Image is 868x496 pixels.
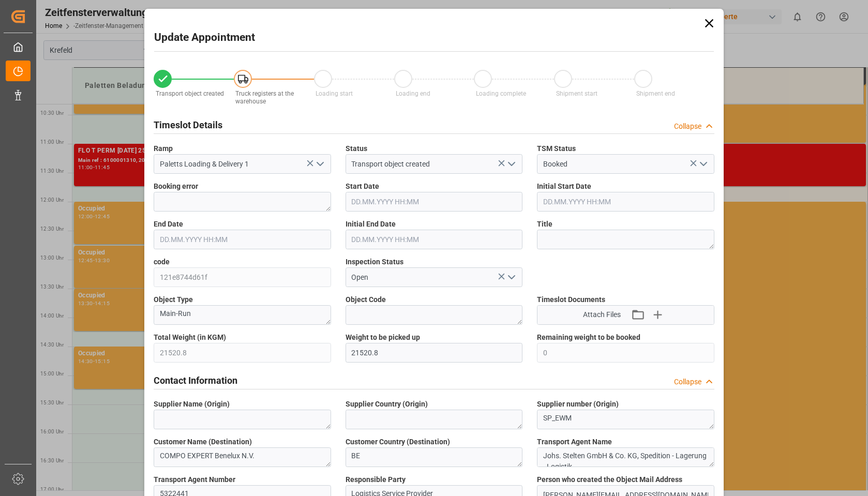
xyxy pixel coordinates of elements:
[346,474,406,485] span: Responsible Party
[154,29,255,46] h2: Update Appointment
[346,219,396,230] span: Initial End Date
[346,437,450,447] span: Customer Country (Destination)
[503,156,519,172] button: open menu
[346,192,523,212] input: DD.MM.YYYY HH:MM
[156,90,224,97] span: Transport object created
[556,90,597,97] span: Shipment start
[476,90,526,97] span: Loading complete
[537,181,591,192] span: Initial Start Date
[537,192,714,212] input: DD.MM.YYYY HH:MM
[154,143,173,154] span: Ramp
[537,474,682,485] span: Person who created the Object Mail Address
[695,156,710,172] button: open menu
[154,118,222,132] h2: Timeslot Details
[537,437,612,447] span: Transport Agent Name
[346,154,523,174] input: Type to search/select
[154,181,198,192] span: Booking error
[537,410,714,429] textarea: SP_EWM
[636,90,675,97] span: Shipment end
[346,447,523,467] textarea: BE
[154,474,235,485] span: Transport Agent Number
[154,230,331,249] input: DD.MM.YYYY HH:MM
[154,219,183,230] span: End Date
[346,294,386,305] span: Object Code
[674,377,701,387] div: Collapse
[674,121,701,132] div: Collapse
[154,257,170,267] span: code
[537,332,640,343] span: Remaining weight to be booked
[154,373,237,387] h2: Contact Information
[154,437,252,447] span: Customer Name (Destination)
[346,399,428,410] span: Supplier Country (Origin)
[154,154,331,174] input: Type to search/select
[346,257,403,267] span: Inspection Status
[346,230,523,249] input: DD.MM.YYYY HH:MM
[346,181,379,192] span: Start Date
[154,399,230,410] span: Supplier Name (Origin)
[346,332,420,343] span: Weight to be picked up
[154,294,193,305] span: Object Type
[537,447,714,467] textarea: Johs. Stelten GmbH & Co. KG, Spedition - Lagerung - Logistik
[396,90,430,97] span: Loading end
[503,269,519,285] button: open menu
[311,156,327,172] button: open menu
[154,447,331,467] textarea: COMPO EXPERT Benelux N.V.
[583,309,621,320] span: Attach Files
[316,90,353,97] span: Loading start
[537,294,605,305] span: Timeslot Documents
[154,332,226,343] span: Total Weight (in KGM)
[154,305,331,325] textarea: Main-Run
[537,143,576,154] span: TSM Status
[235,90,294,105] span: Truck registers at the warehouse
[537,219,552,230] span: Title
[537,399,619,410] span: Supplier number (Origin)
[346,143,367,154] span: Status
